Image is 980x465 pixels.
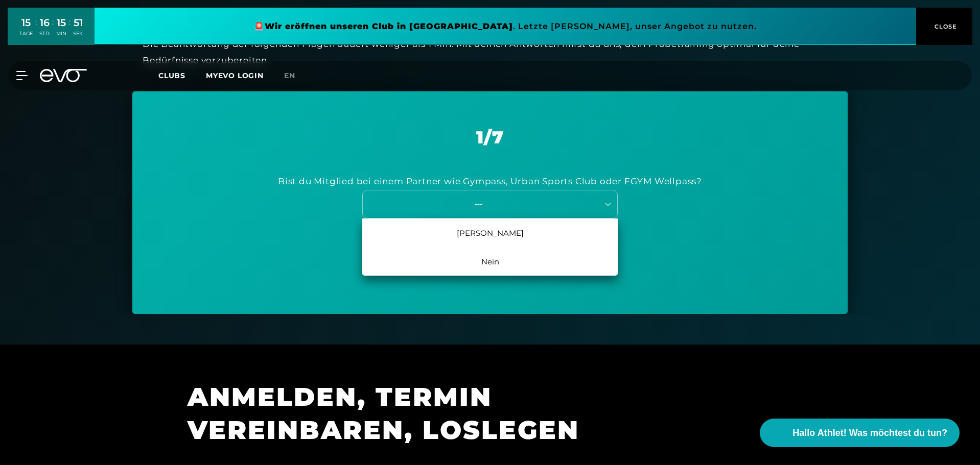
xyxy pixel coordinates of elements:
[284,71,295,80] span: en
[362,247,618,276] div: Nein
[158,70,206,80] a: Clubs
[39,30,50,37] div: STD
[932,22,957,31] span: CLOSE
[476,127,504,148] span: 1 / 7
[39,15,50,30] div: 16
[35,16,37,43] div: :
[284,70,308,82] a: en
[69,16,71,43] div: :
[206,71,264,80] a: MYEVO LOGIN
[56,30,66,37] div: MIN
[364,198,593,210] div: ---
[19,30,33,37] div: TAGE
[278,173,702,189] div: Bist du Mitglied bei einem Partner wie Gympass, Urban Sports Club oder EGYM Wellpass?
[73,30,83,37] div: SEK
[73,15,83,30] div: 51
[19,15,33,30] div: 15
[792,426,947,440] span: Hallo Athlet! Was möchtest du tun?
[362,218,618,247] div: [PERSON_NAME]
[158,71,185,80] span: Clubs
[56,15,66,30] div: 15
[916,8,972,45] button: CLOSE
[52,16,54,43] div: :
[760,419,960,447] button: Hallo Athlet! Was möchtest du tun?
[188,380,647,447] h1: ANMELDEN, TERMIN VEREINBAREN, LOSLEGEN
